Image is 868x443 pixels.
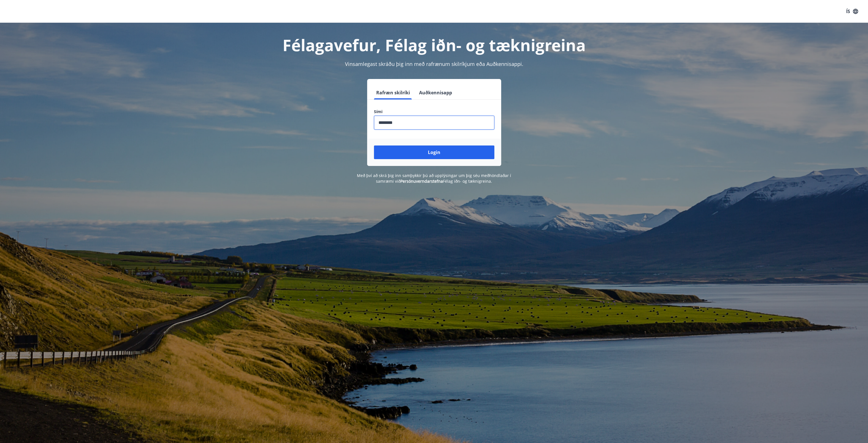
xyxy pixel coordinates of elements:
label: Sími [374,109,494,115]
span: Vinsamlegast skráðu þig inn með rafrænum skilríkjum eða Auðkennisappi. [345,61,523,67]
button: ÍS [843,6,861,16]
button: Auðkennisapp [417,86,454,99]
button: Login [374,145,494,159]
a: Persónuverndarstefna [400,178,443,184]
h1: Félagavefur, Félag iðn- og tæknigreina [237,34,632,56]
button: Rafræn skilríki [374,86,412,99]
span: Með því að skrá þig inn samþykkir þú að upplýsingar um þig séu meðhöndlaðar í samræmi við Félag i... [357,173,511,184]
